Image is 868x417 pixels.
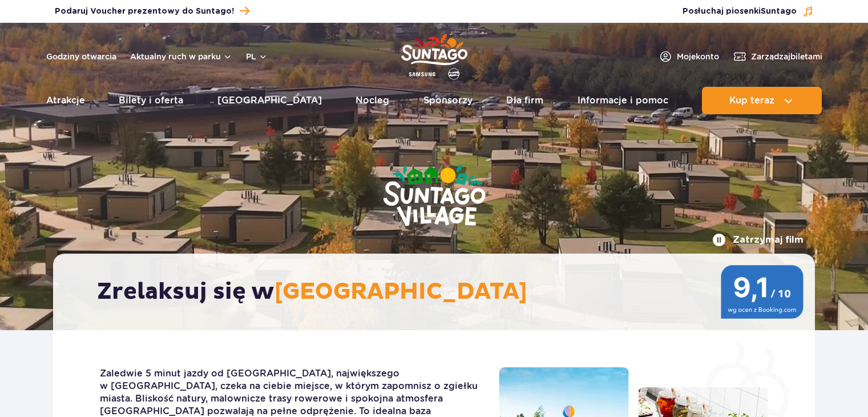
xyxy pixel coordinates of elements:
[578,87,668,114] a: Informacje i pomoc
[119,87,183,114] a: Bilety i oferta
[274,278,527,306] span: [GEOGRAPHIC_DATA]
[712,233,804,247] button: Zatrzymaj film
[46,87,85,114] a: Atrakcje
[721,265,804,319] img: 9,1/10 wg ocen z Booking.com
[55,6,234,17] span: Podaruj Voucher prezentowy do Suntago!
[506,87,543,114] a: Dla firm
[401,29,467,81] a: Park of Poland
[677,51,719,62] span: Moje konto
[702,87,822,114] button: Kup teraz
[659,50,719,63] a: Mojekonto
[55,3,249,19] a: Podaruj Voucher prezentowy do Suntago!
[130,52,232,61] button: Aktualny ruch w parku
[337,120,531,273] img: Suntago Village
[246,51,268,62] button: pl
[683,6,797,17] span: Posłuchaj piosenki
[217,87,322,114] a: [GEOGRAPHIC_DATA]
[751,51,822,62] span: Zarządzaj biletami
[97,278,782,306] h2: Zrelaksuj się w
[683,6,814,17] button: Posłuchaj piosenkiSuntago
[761,7,797,15] span: Suntago
[46,51,116,62] a: Godziny otwarcia
[733,50,822,63] a: Zarządzajbiletami
[729,95,774,106] span: Kup teraz
[356,87,389,114] a: Nocleg
[423,87,473,114] a: Sponsorzy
